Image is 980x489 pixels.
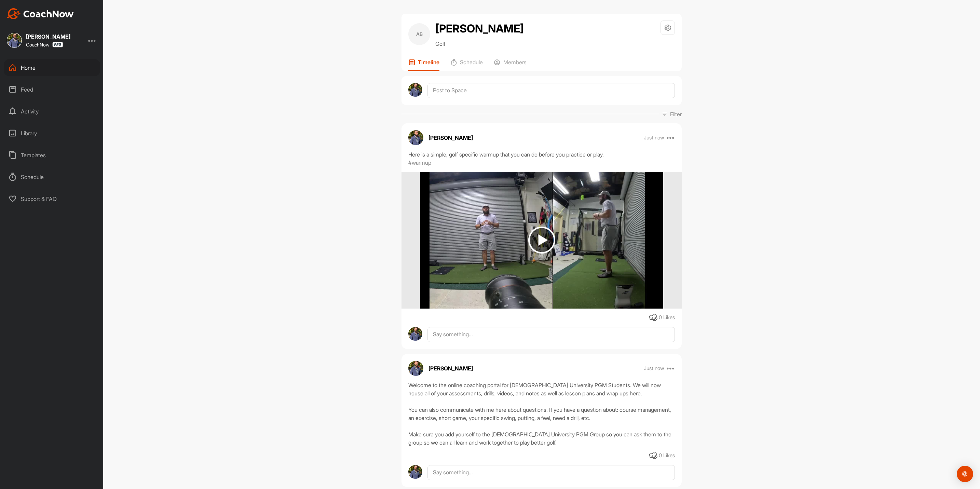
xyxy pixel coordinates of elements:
img: media [420,172,663,309]
img: CoachNow [7,8,74,19]
div: Schedule [4,168,100,186]
div: Open Intercom Messenger [957,466,973,482]
p: Timeline [418,59,439,66]
div: Activity [4,103,100,120]
div: 0 Likes [659,314,675,322]
div: Here is a simple, golf specific warmup that you can do before you practice or play. [408,150,675,159]
div: Templates [4,147,100,164]
p: [PERSON_NAME] [428,364,473,372]
div: Welcome to the online coaching portal for [DEMOGRAPHIC_DATA] University PGM Students. We will now... [408,381,675,447]
img: avatar [408,361,423,376]
img: avatar [408,83,422,97]
div: CoachNow [26,42,63,47]
img: avatar [408,465,422,479]
p: Members [503,59,527,66]
p: Just now [644,134,664,141]
p: Filter [670,110,682,118]
img: avatar [408,130,423,145]
h2: [PERSON_NAME] [435,21,524,37]
p: Just now [644,365,664,372]
p: Schedule [460,59,483,66]
div: Library [4,125,100,142]
div: Feed [4,81,100,98]
img: CoachNow Pro [52,42,63,47]
div: AB [408,23,430,45]
p: [PERSON_NAME] [428,134,473,142]
div: 0 Likes [659,452,675,460]
img: play [528,227,555,254]
img: avatar [408,327,422,341]
p: #warmup [408,159,431,167]
div: Support & FAQ [4,190,100,207]
p: Golf [435,40,524,48]
div: Home [4,59,100,76]
img: square_4c2aaeb3014d0e6fd030fb2436460593.jpg [7,33,22,48]
div: [PERSON_NAME] [26,34,70,39]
